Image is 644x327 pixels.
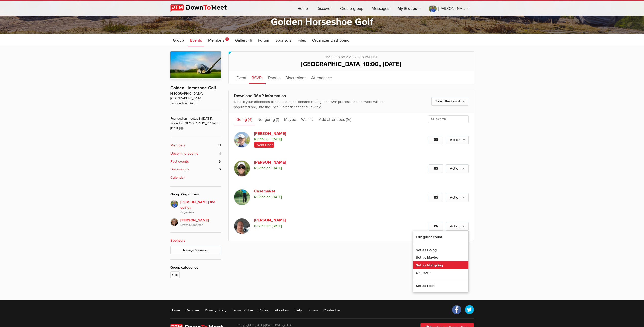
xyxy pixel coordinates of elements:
span: (16) [346,117,351,122]
a: Set as Not going [413,261,468,269]
a: Past events 6 [170,159,221,164]
i: [DATE] [272,166,282,170]
span: Sponsors [275,38,292,43]
a: Group [170,34,186,46]
span: Members [208,38,224,43]
a: Action [446,164,469,173]
a: Sponsors [170,238,185,243]
a: [PERSON_NAME] [254,217,341,223]
i: [DATE] [272,195,282,199]
div: Group categories [170,265,221,270]
b: Upcoming events [170,151,198,156]
span: RSVP'd on [254,165,398,171]
a: Un-RSVP [413,269,468,277]
a: Calendar [170,175,221,180]
a: Forum [307,308,318,313]
b: Calendar [170,175,185,180]
a: RSVPs [249,71,266,84]
i: [DATE] [272,224,282,228]
span: 0 [219,167,221,172]
span: [PERSON_NAME] the golf gal [180,199,221,215]
img: Casemaker [234,189,250,205]
a: Not going (1) [255,113,282,125]
a: Event [234,71,249,84]
span: (1) [276,117,279,122]
span: RSVP'd on [254,223,398,229]
a: Action [446,193,469,202]
b: Past events [170,159,189,164]
span: (1) [248,38,252,43]
div: Group Organizers [170,192,221,197]
span: [GEOGRAPHIC_DATA] 10:00,, [DATE] [301,60,401,68]
a: Events [188,34,204,46]
i: Event Organizer [180,223,221,227]
a: Messages [368,1,393,16]
img: Travis Burrill [234,218,250,234]
a: Sponsors [273,34,294,46]
div: Note: If your attendees filled out a questionnaire during the RSVP process, the answers will be p... [234,99,398,110]
span: 1 [225,37,229,41]
img: Mike N [234,132,250,148]
a: Casemaker [254,188,341,194]
a: Home [293,1,312,16]
a: Select the format [431,97,468,106]
a: Attendance [309,71,335,84]
a: Terms of Use [232,308,253,313]
a: Files [295,34,308,46]
span: Gallery [235,38,247,43]
span: Forum [258,38,269,43]
span: Founded on [DATE] [170,101,221,106]
a: Help [295,308,302,313]
a: Add attendees (16) [316,113,354,125]
img: Darin J [234,160,250,177]
span: Files [298,38,306,43]
a: Manage Sponsors [170,246,221,254]
a: Contact us [323,308,341,313]
a: Members 21 [170,143,221,148]
b: Members [170,143,185,148]
span: [PERSON_NAME] [180,217,221,228]
a: Organizer Dashboard [309,34,352,46]
a: Pricing [259,308,269,313]
a: Set as Host [413,282,468,290]
span: [GEOGRAPHIC_DATA], [GEOGRAPHIC_DATA] [170,91,221,101]
span: Events [190,38,202,43]
input: Search [428,115,469,123]
img: Golden Horseshoe Golf [170,51,221,79]
a: Home [170,308,180,313]
a: Set as Maybe [413,254,468,261]
a: Privacy Policy [205,308,226,313]
a: Action [446,222,469,231]
span: Founded on meetup in [DATE], moved to [GEOGRAPHIC_DATA] in [DATE] [170,111,221,131]
span: Organizer Dashboard [312,38,349,43]
a: About us [275,308,289,313]
a: Discussions 0 [170,167,221,172]
a: [PERSON_NAME] [254,130,341,137]
img: Caroline Nesbitt [170,218,178,226]
img: Beth the golf gal [170,200,178,208]
a: Set as Going [413,246,468,254]
i: [DATE] [272,137,282,141]
a: Maybe [282,113,299,125]
a: Edit guest count [413,233,468,241]
a: Create group [336,1,367,16]
b: Discussions [170,167,189,172]
a: [PERSON_NAME]Event Organizer [170,215,221,228]
img: DownToMeet [170,4,235,12]
span: Event Host [254,142,274,148]
span: 6 [219,159,221,164]
a: Twitter [465,305,474,314]
a: Photos [266,71,283,84]
span: RSVP'd on [254,137,398,142]
i: Organizer [180,210,221,215]
span: RSVP'd on [254,194,398,200]
span: (4) [248,117,252,122]
a: Discover [312,1,336,16]
div: [DATE] 10:00 AM to 3:00 PM EDT [234,52,469,60]
span: 4 [219,151,221,156]
a: Upcoming events 4 [170,151,221,156]
span: Group [173,38,184,43]
a: Waitlist [299,113,316,125]
a: Discussions [283,71,309,84]
a: Discover [185,308,199,313]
